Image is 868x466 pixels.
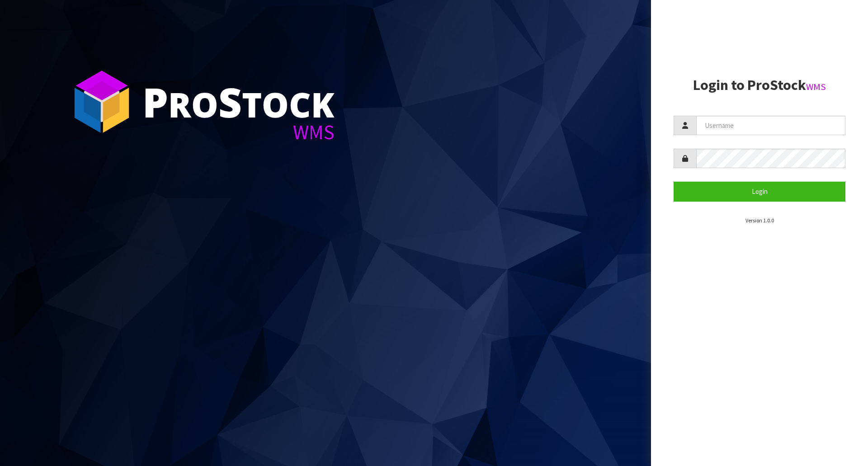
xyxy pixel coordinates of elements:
[68,68,136,136] img: ProStock Cube
[218,74,242,129] span: S
[142,81,335,122] div: ro tock
[806,81,826,93] small: WMS
[142,74,168,129] span: P
[674,182,845,201] button: Login
[745,217,774,224] small: Version 1.0.0
[696,116,845,135] input: Username
[674,77,845,93] h2: Login to ProStock
[142,122,335,142] div: WMS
